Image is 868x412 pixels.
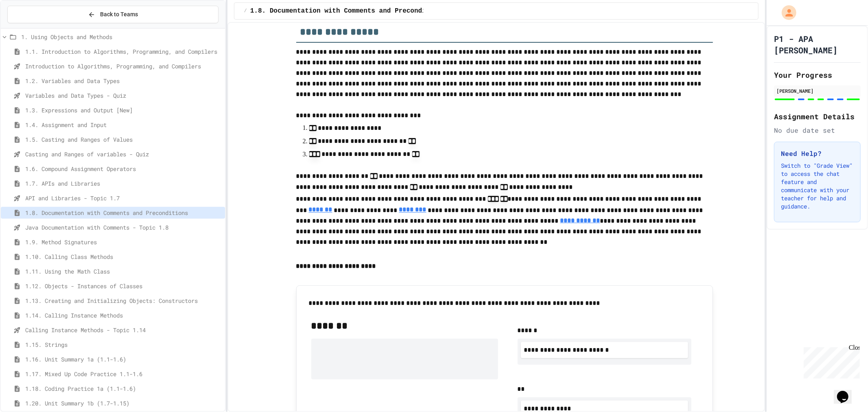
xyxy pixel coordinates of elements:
span: 1.16. Unit Summary 1a (1.1-1.6) [25,355,222,364]
span: 1.9. Method Signatures [25,238,222,246]
span: 1.10. Calling Class Methods [25,252,222,261]
span: 1.6. Compound Assignment Operators [25,164,222,173]
iframe: chat widget [834,379,860,404]
iframe: chat widget [800,344,860,379]
span: 1.1. Introduction to Algorithms, Programming, and Compilers [25,47,222,56]
span: API and Libraries - Topic 1.7 [25,194,222,202]
span: 1. Using Objects and Methods [21,33,222,41]
span: 1.15. Strings [25,340,222,349]
div: No due date set [774,125,861,135]
span: 1.20. Unit Summary 1b (1.7-1.15) [25,399,222,408]
h3: Need Help? [781,149,854,158]
h2: Your Progress [774,69,861,81]
span: 1.14. Calling Instance Methods [25,311,222,320]
span: 1.5. Casting and Ranges of Values [25,135,222,144]
span: 1.8. Documentation with Comments and Preconditions [250,6,446,16]
h2: Assignment Details [774,111,861,122]
span: 1.2. Variables and Data Types [25,77,222,85]
span: 1.7. APIs and Libraries [25,179,222,188]
span: 1.13. Creating and Initializing Objects: Constructors [25,296,222,305]
div: My Account [773,3,798,22]
h1: P1 - APA [PERSON_NAME] [774,33,861,56]
span: 1.18. Coding Practice 1a (1.1-1.6) [25,384,222,393]
span: Calling Instance Methods - Topic 1.14 [25,326,222,334]
button: Back to Teams [7,6,219,23]
p: Switch to "Grade View" to access the chat feature and communicate with your teacher for help and ... [781,162,854,210]
span: 1.17. Mixed Up Code Practice 1.1-1.6 [25,370,222,378]
span: 1.11. Using the Math Class [25,267,222,276]
div: [PERSON_NAME] [776,87,858,94]
span: 1.3. Expressions and Output [New] [25,106,222,114]
span: / [244,8,247,14]
span: Back to Teams [100,10,138,19]
span: Introduction to Algorithms, Programming, and Compilers [25,62,222,70]
span: 1.12. Objects - Instances of Classes [25,282,222,290]
div: Chat with us now!Close [3,3,56,52]
span: Variables and Data Types - Quiz [25,91,222,100]
span: 1.4. Assignment and Input [25,121,222,129]
span: 1.8. Documentation with Comments and Preconditions [25,208,222,217]
span: Casting and Ranges of variables - Quiz [25,150,222,158]
span: Java Documentation with Comments - Topic 1.8 [25,223,222,232]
